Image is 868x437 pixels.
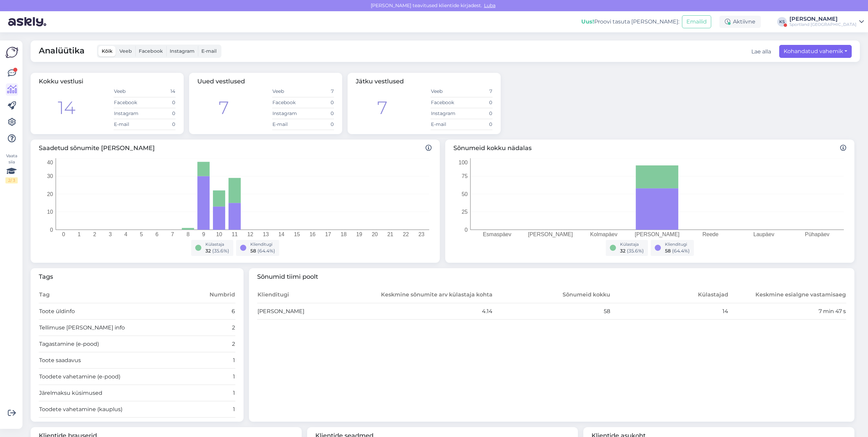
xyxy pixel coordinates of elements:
[145,97,176,108] td: 0
[403,231,409,237] tspan: 22
[39,401,186,418] td: Toodete vahetamine (kauplus)
[201,48,217,54] span: E-mail
[372,231,378,237] tspan: 20
[789,16,856,22] div: [PERSON_NAME]
[205,241,229,247] div: Külastaja
[114,86,145,97] td: Veeb
[682,15,711,28] button: Emailid
[257,248,275,254] span: ( 64.4 %)
[777,17,787,27] div: KS
[102,48,113,54] span: Kõik
[310,231,316,237] tspan: 16
[39,385,186,401] td: Järelmaksu küsimused
[197,78,245,85] span: Uued vestlused
[250,248,256,254] span: 58
[719,16,761,28] div: Aktiivne
[751,48,771,56] button: Lae alla
[58,95,76,121] div: 14
[47,191,53,197] tspan: 20
[202,231,205,237] tspan: 9
[272,97,303,108] td: Facebook
[462,209,468,215] tspan: 25
[50,227,53,232] tspan: 0
[39,272,235,281] span: Tags
[205,248,211,254] span: 32
[465,227,468,232] tspan: 0
[387,231,394,237] tspan: 21
[789,16,864,27] a: [PERSON_NAME]Sportland [GEOGRAPHIC_DATA]
[431,119,462,130] td: E-mail
[493,303,611,320] td: 58
[212,248,229,254] span: ( 35.6 %)
[114,97,145,108] td: Facebook
[257,303,375,320] td: [PERSON_NAME]
[186,320,235,336] td: 2
[93,231,96,237] tspan: 2
[186,231,189,237] tspan: 8
[753,231,774,237] tspan: Laupäev
[462,97,493,108] td: 0
[729,287,847,303] th: Keskmine esialgne vastamisaeg
[462,119,493,130] td: 0
[186,352,235,369] td: 1
[303,97,334,108] td: 0
[377,95,387,121] div: 7
[114,108,145,119] td: Instagram
[453,144,846,153] span: Sõnumeid kokku nädalas
[431,86,462,97] td: Veeb
[140,231,143,237] tspan: 5
[170,48,195,54] span: Instagram
[779,45,852,58] button: Kohandatud vahemik
[672,248,690,254] span: ( 64.4 %)
[294,231,300,237] tspan: 15
[250,241,275,247] div: Klienditugi
[186,303,235,320] td: 6
[39,352,186,369] td: Toote saadavus
[272,119,303,130] td: E-mail
[39,144,432,153] span: Saadetud sõnumite [PERSON_NAME]
[611,287,729,303] th: Külastajad
[431,108,462,119] td: Instagram
[635,231,680,238] tspan: [PERSON_NAME]
[145,86,176,97] td: 14
[482,2,498,9] span: Luba
[47,159,53,165] tspan: 40
[462,173,468,179] tspan: 75
[155,231,158,237] tspan: 6
[47,173,53,179] tspan: 30
[303,108,334,119] td: 0
[340,231,347,237] tspan: 18
[303,119,334,130] td: 0
[5,153,18,183] div: Vaata siia
[272,86,303,97] td: Veeb
[581,18,679,26] div: Proovi tasuta [PERSON_NAME]:
[581,18,594,25] b: Uus!
[124,231,127,237] tspan: 4
[78,231,81,237] tspan: 1
[611,303,729,320] td: 14
[219,95,229,121] div: 7
[247,231,253,237] tspan: 12
[627,248,644,254] span: ( 35.6 %)
[702,231,718,237] tspan: Reede
[39,287,186,303] th: Tag
[356,78,404,85] span: Jätku vestlused
[665,241,690,247] div: Klienditugi
[171,231,174,237] tspan: 7
[257,272,847,281] span: Sõnumid tiimi poolt
[216,231,222,237] tspan: 10
[62,231,65,237] tspan: 0
[620,241,644,247] div: Külastaja
[620,248,625,254] span: 32
[39,336,186,352] td: Tagastamine (e-pood)
[462,191,468,197] tspan: 50
[805,231,830,237] tspan: Pühapäev
[39,303,186,320] td: Toote üldinfo
[39,45,85,58] span: Analüütika
[462,86,493,97] td: 7
[186,336,235,352] td: 2
[375,303,493,320] td: 4.14
[5,46,18,59] img: Askly Logo
[375,287,493,303] th: Keskmine sõnumite arv külastaja kohta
